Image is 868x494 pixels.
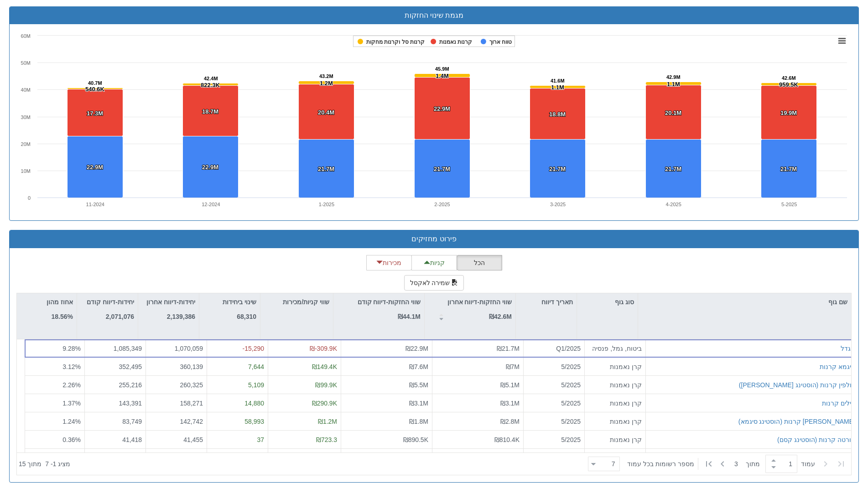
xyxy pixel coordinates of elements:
button: דולפין קרנות (הוסטינג [PERSON_NAME]) [739,380,855,389]
button: אילים קרנות [822,398,855,407]
tspan: 20.1M [665,109,681,116]
div: מגדל [841,344,855,353]
tspan: 20.4M [318,109,334,116]
strong: 68,310 [237,313,256,320]
span: ₪3.1M [500,399,520,406]
div: 41,418 [88,435,142,444]
text: 10M [21,168,31,174]
div: 58,993 [211,416,264,426]
div: תאריך דיווח [516,293,577,311]
div: -15,290 [211,344,264,353]
p: יחידות-דיווח אחרון [146,297,195,307]
tspan: 41.6M [551,78,565,83]
button: פורטה קרנות (הוסטינג קסם) [777,435,855,444]
div: שווי קניות/מכירות [260,293,333,311]
div: ביטוח, גמל, פנסיה [588,344,642,353]
p: אחוז מהון [47,297,73,307]
button: הכל [457,255,502,270]
text: 2-2025 [434,202,450,207]
div: 1.37 % [29,398,81,407]
tspan: 40.7M [88,80,102,86]
tspan: 22.9M [202,164,218,171]
span: ₪3.1M [409,399,428,406]
strong: ₪44.1M [398,313,421,320]
div: 260,325 [150,380,203,389]
div: 5/2025 [527,362,581,371]
text: 12-2024 [202,202,220,207]
div: 0.36 % [29,435,81,444]
span: ₪1.2M [318,417,337,425]
div: 9.28 % [29,344,81,353]
button: מכירות [366,255,412,270]
tspan: 540.6K [85,86,105,93]
tspan: 42.6M [782,75,796,81]
button: [PERSON_NAME] קרנות (הוסטינג סיגמא) [738,416,855,426]
div: 5,109 [211,380,264,389]
tspan: 1.4M [436,73,449,79]
p: יחידות-דיווח קודם [87,297,134,307]
text: 3-2025 [550,202,566,207]
span: ₪810.4K [494,436,520,443]
div: 3.12 % [29,362,81,371]
text: 30M [21,114,31,120]
strong: 2,071,076 [106,313,134,320]
tspan: 959.5K [779,81,799,88]
div: 41,455 [150,435,203,444]
tspan: 822.3K [201,82,220,88]
div: 83,749 [88,416,142,426]
span: ₪149.4K [312,363,337,370]
span: ₪7M [506,363,520,370]
div: 360,139 [150,362,203,371]
tspan: 17.3M [87,110,103,117]
text: 20M [21,141,31,147]
tspan: 21.7M [665,166,681,172]
div: 1,070,059 [150,344,203,353]
tspan: 18.8M [549,111,566,118]
tspan: 1.1M [667,81,680,88]
div: Q1/2025 [527,344,581,353]
div: 1.24 % [29,416,81,426]
p: שווי החזקות-דיווח אחרון [447,297,512,307]
div: קרן נאמנות [588,416,642,426]
div: קרן נאמנות [588,435,642,444]
tspan: 1.1M [551,84,564,91]
text: 11-2024 [86,202,104,207]
tspan: 1.2M [320,80,333,87]
div: 2.26 % [29,380,81,389]
strong: ₪42.6M [489,313,512,320]
span: ₪2.8M [500,417,520,425]
div: שם גוף [638,293,851,311]
div: ‏ מתוך [584,454,849,474]
div: 255,216 [88,380,142,389]
tspan: 21.7M [780,166,797,172]
tspan: 45.9M [435,66,449,72]
div: 5/2025 [527,416,581,426]
div: קרן נאמנות [588,362,642,371]
text: 0 [28,195,31,201]
div: 142,742 [150,416,203,426]
div: 5/2025 [527,435,581,444]
span: ₪723.3 [316,436,337,443]
tspan: 19.9M [780,109,797,116]
button: קניות [411,255,457,270]
span: ₪5.1M [500,381,520,388]
span: ‏מספר רשומות בכל עמוד [627,459,694,468]
span: ₪290.9K [312,399,337,406]
tspan: קרנות נאמנות [439,39,472,45]
div: ‏מציג 1 - 7 ‏ מתוך 15 [19,454,70,474]
span: ₪7.6M [409,363,428,370]
tspan: 21.7M [549,166,566,172]
p: שינוי ביחידות [223,297,256,307]
div: 143,391 [88,398,142,407]
tspan: 22.9M [434,105,450,112]
span: ₪-309.9K [310,345,337,352]
span: ₪22.9M [405,345,428,352]
div: 37 [211,435,264,444]
tspan: 43.2M [319,73,333,79]
h3: מגמת שינוי החזקות [16,11,852,20]
text: 4-2025 [666,202,681,207]
div: סיגמא קרנות [820,362,855,371]
tspan: 21.7M [434,166,450,172]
